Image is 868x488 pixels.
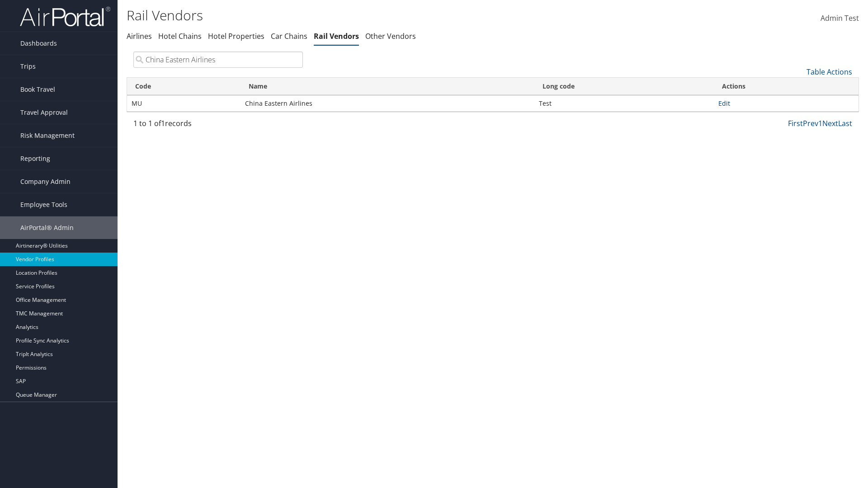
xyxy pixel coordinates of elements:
[271,31,307,41] a: Car Chains
[208,31,264,41] a: Hotel Properties
[20,124,75,147] span: Risk Management
[241,78,534,95] th: Name: activate to sort column ascending
[127,95,241,112] td: MU
[20,193,67,216] span: Employee Tools
[127,6,615,25] h1: Rail Vendors
[133,118,303,133] div: 1 to 1 of records
[788,118,803,128] a: First
[807,67,852,77] a: Table Actions
[20,55,36,78] span: Trips
[314,31,359,41] a: Rail Vendors
[20,101,68,124] span: Travel Approval
[20,78,55,101] span: Book Travel
[20,6,110,27] img: airportal-logo.png
[534,95,714,112] td: Test
[718,99,730,108] a: Edit
[821,5,859,33] a: Admin Test
[818,118,822,128] a: 1
[20,216,74,239] span: AirPortal® Admin
[534,78,714,95] th: Long code: activate to sort column ascending
[838,118,852,128] a: Last
[161,118,165,128] span: 1
[365,31,416,41] a: Other Vendors
[20,32,57,55] span: Dashboards
[20,147,50,170] span: Reporting
[714,78,859,95] th: Actions
[127,31,152,41] a: Airlines
[127,78,241,95] th: Code: activate to sort column ascending
[821,13,859,23] span: Admin Test
[803,118,818,128] a: Prev
[133,52,303,68] input: Search
[20,170,71,193] span: Company Admin
[241,95,534,112] td: China Eastern Airlines
[158,31,202,41] a: Hotel Chains
[822,118,838,128] a: Next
